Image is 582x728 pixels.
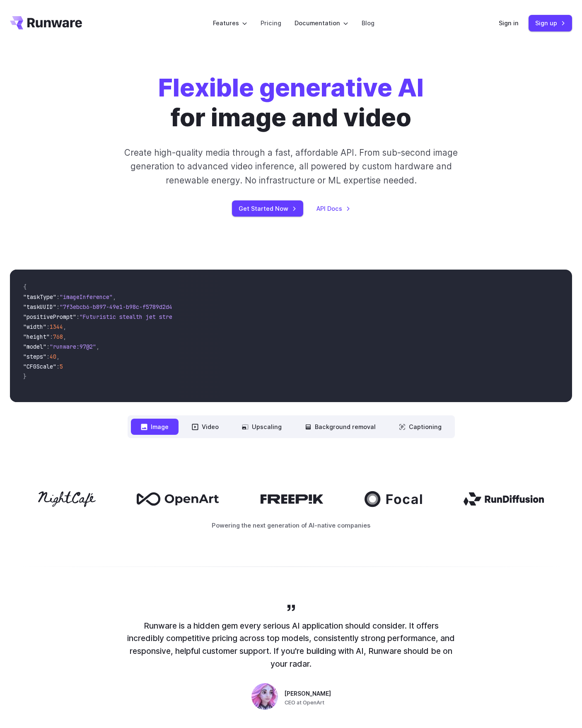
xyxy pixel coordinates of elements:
span: "taskType" [23,293,56,301]
span: , [96,343,99,350]
p: Runware is a hidden gem every serious AI application should consider. It offers incredibly compet... [126,620,457,670]
a: Sign up [529,15,572,31]
a: Get Started Now [232,200,303,217]
a: API Docs [316,204,350,213]
a: Blog [362,18,374,28]
p: Powering the next generation of AI-native companies [10,521,572,530]
span: "steps" [23,353,46,360]
button: Upscaling [232,419,292,435]
button: Image [131,419,179,435]
span: { [23,283,27,291]
span: "width" [23,323,46,330]
button: Video [182,419,229,435]
span: "Futuristic stealth jet streaking through a neon-lit cityscape with glowing purple exhaust" [80,313,381,321]
span: : [46,353,50,360]
img: Person [251,683,278,710]
span: : [56,293,60,301]
a: Sign in [499,18,519,28]
span: "taskUUID" [23,303,56,311]
span: , [56,353,60,360]
span: , [63,323,66,330]
span: CEO at OpenArt [285,699,324,707]
span: : [56,363,60,370]
span: "7f3ebcb6-b897-49e1-b98c-f5789d2d40d7" [60,303,186,311]
p: Create high-quality media through a fast, affordable API. From sub-second image generation to adv... [111,146,471,187]
span: } [23,373,27,380]
span: , [113,293,116,301]
span: : [46,323,50,330]
label: Features [213,18,247,28]
span: 5 [60,363,63,370]
span: "imageInference" [60,293,113,301]
span: 768 [53,333,63,340]
span: "CFGScale" [23,363,56,370]
span: : [76,313,80,321]
strong: Flexible generative AI [158,72,424,103]
span: "model" [23,343,46,350]
span: "height" [23,333,50,340]
a: Pricing [261,18,281,28]
button: Background removal [295,419,386,435]
span: "positivePrompt" [23,313,76,321]
span: : [46,343,50,350]
a: Go to / [10,16,82,29]
span: "runware:97@2" [50,343,96,350]
span: : [56,303,60,311]
button: Captioning [389,419,452,435]
span: , [63,333,66,340]
h1: for image and video [158,73,424,133]
span: [PERSON_NAME] [285,689,331,699]
span: : [50,333,53,340]
span: 1344 [50,323,63,330]
label: Documentation [295,18,348,28]
span: 40 [50,353,56,360]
